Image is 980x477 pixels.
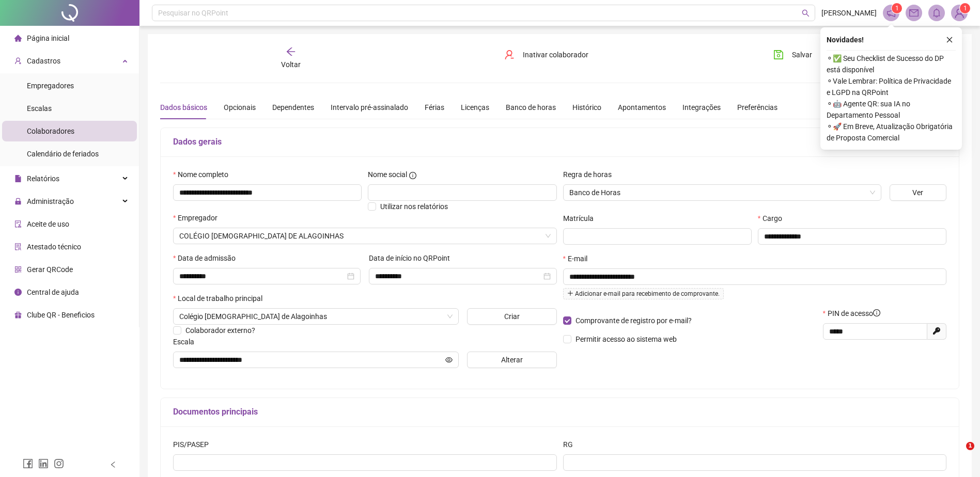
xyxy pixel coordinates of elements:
span: Escalas [27,104,52,113]
div: Dependentes [272,102,314,113]
span: user-delete [504,50,515,60]
label: Cargo [758,213,789,224]
span: Calendário de feriados [27,150,99,158]
span: audit [14,220,22,228]
span: plus [567,290,573,296]
span: Clube QR - Beneficios [27,311,95,319]
span: qrcode [14,266,22,273]
img: 75474 [952,5,967,21]
span: Banco de Horas [569,185,875,200]
button: Salvar [766,46,820,63]
button: Ver [890,184,946,201]
span: ⚬ 🚀 Em Breve, Atualização Obrigatória de Proposta Comercial [827,121,956,144]
div: Histórico [572,102,601,113]
span: bell [932,8,941,18]
sup: 1 [892,3,902,13]
span: facebook [23,458,33,469]
label: Escala [173,336,201,347]
div: Apontamentos [618,102,666,113]
span: Relatórios [27,174,59,183]
span: solution [14,243,22,250]
span: 1 [895,5,899,12]
span: arrow-left [286,46,296,57]
span: ⚬ Vale Lembrar: Política de Privacidade e LGPD na QRPoint [827,75,956,98]
label: RG [563,439,580,450]
span: close [946,36,953,43]
label: E-mail [563,253,594,264]
span: Criar [504,311,520,322]
span: Atestado técnico [27,243,81,251]
span: AVENIDA SEVERINO VIEIRA [179,309,453,324]
span: home [14,35,22,42]
span: lock [14,198,22,205]
label: Local de trabalho principal [173,293,269,304]
span: [PERSON_NAME] [821,7,877,19]
span: Cadastros [27,57,60,65]
span: 1 [963,5,967,12]
label: Data de admissão [173,252,242,264]
span: Página inicial [27,34,69,42]
span: info-circle [409,172,416,179]
iframe: Intercom live chat [945,442,970,467]
span: ⚬ 🤖 Agente QR: sua IA no Departamento Pessoal [827,98,956,121]
span: Aceite de uso [27,220,69,228]
span: eye [445,356,453,363]
label: Nome completo [173,169,235,180]
span: info-circle [14,289,22,296]
span: gift [14,311,22,319]
span: Colaboradores [27,127,74,135]
span: instagram [54,458,64,469]
button: Inativar colaborador [496,46,596,63]
h5: Dados gerais [173,136,946,148]
span: search [802,9,810,17]
span: Novidades ! [827,34,864,45]
span: Colaborador externo? [185,326,255,335]
span: Comprovante de registro por e-mail? [575,316,692,325]
label: Matrícula [563,213,600,224]
span: mail [909,8,919,18]
span: Permitir acesso ao sistema web [575,335,677,343]
span: 1 [966,442,974,450]
span: save [773,50,784,60]
div: Intervalo pré-assinalado [331,102,408,113]
span: Alterar [501,354,523,365]
span: Utilizar nos relatórios [380,202,448,211]
div: Dados básicos [160,102,207,113]
span: Empregadores [27,82,74,90]
div: Férias [425,102,444,113]
span: Adicionar e-mail para recebimento de comprovante. [563,288,724,299]
span: Voltar [281,60,301,69]
span: linkedin [38,458,49,469]
label: Regra de horas [563,169,618,180]
span: PIN de acesso [828,308,880,319]
span: left [110,461,117,468]
label: Empregador [173,212,224,224]
span: Salvar [792,49,812,60]
div: Licenças [461,102,489,113]
button: Criar [467,308,557,325]
span: file [14,175,22,182]
span: Administração [27,197,74,205]
span: Nome social [368,169,407,180]
span: notification [886,8,896,18]
span: ⚬ ✅ Seu Checklist de Sucesso do DP está disponível [827,53,956,75]
div: Preferências [737,102,777,113]
sup: Atualize o seu contato no menu Meus Dados [960,3,970,13]
div: Opcionais [224,102,256,113]
span: info-circle [873,309,880,316]
div: Banco de horas [506,102,556,113]
div: Integrações [682,102,721,113]
span: Ver [912,187,923,198]
span: INSTITUICAO ADVENTISTA N B EDUC ASSIST SOCIAL [179,228,551,244]
h5: Documentos principais [173,406,946,418]
span: user-add [14,57,22,65]
span: Gerar QRCode [27,265,73,274]
label: PIS/PASEP [173,439,215,450]
button: Alterar [467,352,557,368]
span: Central de ajuda [27,288,79,296]
span: Inativar colaborador [523,49,588,60]
label: Data de início no QRPoint [369,252,457,264]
